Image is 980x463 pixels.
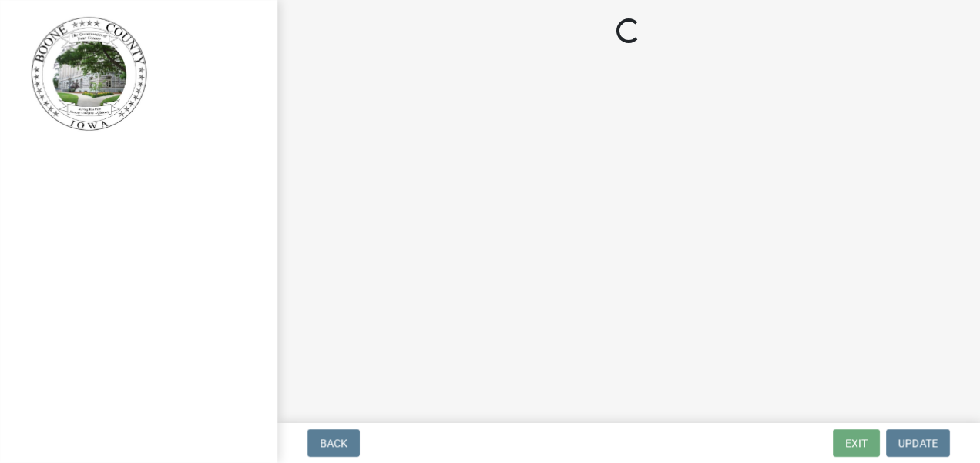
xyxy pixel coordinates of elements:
button: Exit [833,429,880,457]
button: Back [307,429,360,457]
span: Update [898,437,938,449]
img: Boone County, Iowa [31,16,148,132]
button: Update [886,429,950,457]
span: Back [320,437,347,449]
